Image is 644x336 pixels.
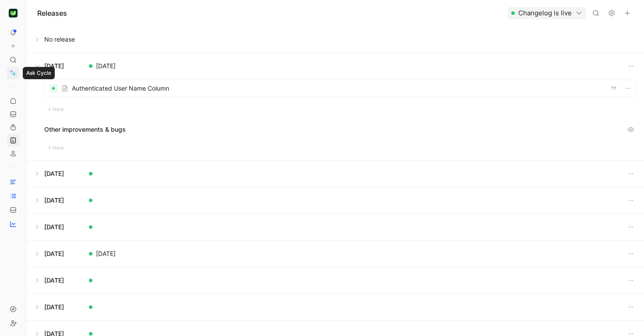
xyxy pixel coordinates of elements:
button: New [44,104,67,115]
h1: Releases [37,8,67,18]
button: Kanpla [7,7,19,19]
div: Other improvements & bugs [44,123,637,136]
img: Kanpla [9,9,18,17]
button: New [44,143,67,153]
button: Changelog is live [508,7,586,19]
